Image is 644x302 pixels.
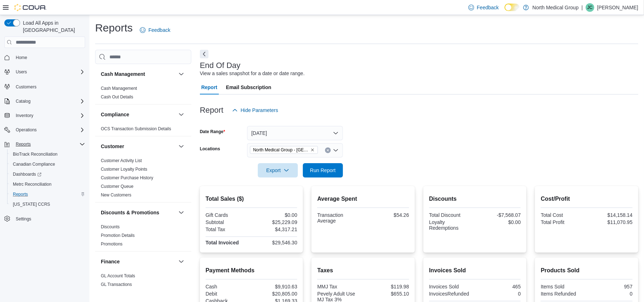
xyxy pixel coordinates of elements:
span: Customers [13,82,85,91]
div: Debit [206,291,250,297]
button: Users [13,68,30,76]
a: Cash Management [101,86,137,91]
div: $4,317.21 [253,226,297,232]
span: Home [13,53,85,62]
span: Export [262,163,294,177]
span: Operations [16,127,37,133]
span: Catalog [13,97,85,106]
a: Customer Loyalty Points [101,167,147,172]
nav: Complex example [4,49,85,243]
h3: Cash Management [101,70,145,78]
a: Home [13,53,30,62]
span: Cash Out Details [101,94,133,100]
h2: Taxes [317,266,409,275]
button: Compliance [101,111,176,118]
a: Cash Out Details [101,94,133,99]
button: BioTrack Reconciliation [7,149,88,159]
div: $20,805.00 [253,291,297,297]
button: [DATE] [247,126,343,140]
div: $655.10 [365,291,409,297]
span: Load All Apps in [GEOGRAPHIC_DATA] [20,19,85,34]
button: Finance [177,257,186,266]
span: Reports [13,191,28,197]
div: $14,158.14 [588,212,633,218]
input: Dark Mode [505,4,520,11]
div: Invoices Sold [429,284,473,289]
span: GL Account Totals [101,273,135,279]
h2: Cost/Profit [541,195,633,203]
button: Open list of options [333,147,339,153]
h3: Discounts & Promotions [101,209,159,216]
span: Customer Loyalty Points [101,166,147,172]
span: Reports [16,141,31,147]
span: Customer Queue [101,184,133,189]
button: Compliance [177,110,186,119]
div: View a sales snapshot for a date or date range. [200,70,305,77]
span: Customers [16,84,36,90]
button: Finance [101,258,176,265]
a: Metrc Reconciliation [10,180,54,189]
div: Total Cost [541,212,585,218]
div: -$7,568.07 [476,212,521,218]
span: Discounts [101,224,120,230]
div: Cash Management [95,84,191,104]
h2: Discounts [429,195,521,203]
div: $0.00 [253,212,297,218]
img: Cova [14,4,46,11]
a: Promotions [101,242,123,247]
a: BioTrack Reconciliation [10,150,60,159]
span: Canadian Compliance [10,160,85,169]
span: Customer Purchase History [101,175,153,181]
a: Dashboards [7,169,88,179]
span: Dashboards [10,170,85,179]
button: Users [1,67,88,77]
button: Inventory [1,111,88,121]
div: $25,229.09 [253,219,297,225]
button: Operations [1,125,88,135]
button: [US_STATE] CCRS [7,199,88,209]
div: Total Tax [206,226,250,232]
h1: Reports [95,21,133,35]
button: Customer [101,143,176,150]
a: Canadian Compliance [10,160,58,169]
div: $54.26 [365,212,409,218]
button: Reports [13,140,34,148]
div: Loyalty Redemptions [429,219,473,231]
div: 0 [476,291,521,297]
div: Transaction Average [317,212,362,224]
div: Gift Cards [206,212,250,218]
div: Discounts & Promotions [95,223,191,251]
a: GL Account Totals [101,273,135,278]
div: Subtotal [206,219,250,225]
span: Inventory [16,113,33,118]
button: Export [258,163,298,177]
button: Cash Management [101,70,176,78]
button: Next [200,50,208,58]
button: Discounts & Promotions [101,209,176,216]
div: Items Refunded [541,291,585,297]
div: Total Profit [541,219,585,225]
span: Settings [13,214,85,223]
span: Report [201,80,217,94]
span: Feedback [148,26,170,34]
button: Run Report [303,163,343,177]
button: Hide Parameters [229,103,281,117]
span: North Medical Group - [GEOGRAPHIC_DATA] [253,146,309,154]
h3: Finance [101,258,120,265]
button: Cash Management [177,70,186,78]
a: Reports [10,190,31,199]
h2: Payment Methods [206,266,298,275]
a: Customer Purchase History [101,175,153,180]
span: Canadian Compliance [13,161,55,167]
div: Cash [206,284,250,289]
h2: Average Spent [317,195,409,203]
div: John Clark [586,3,594,12]
a: Customer Queue [101,184,133,189]
button: Inventory [13,111,36,120]
span: Promotions [101,241,123,247]
p: [PERSON_NAME] [597,3,638,12]
button: Catalog [13,97,33,106]
span: Settings [16,216,31,222]
a: Promotion Details [101,233,135,238]
button: Discounts & Promotions [177,208,186,217]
